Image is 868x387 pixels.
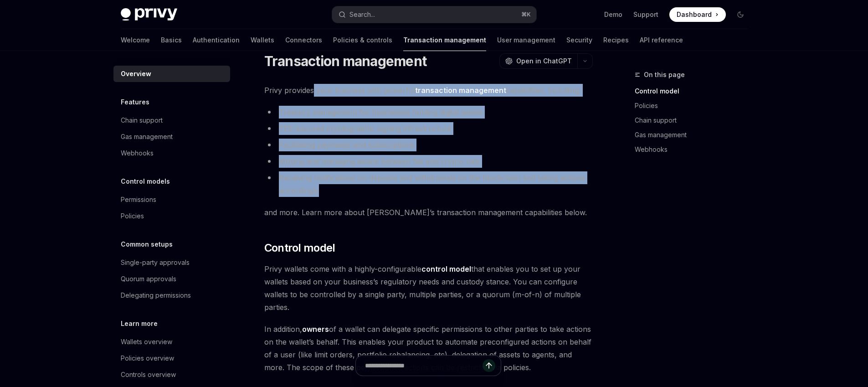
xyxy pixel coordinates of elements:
[566,29,592,51] a: Security
[113,208,230,224] a: Policies
[604,10,622,19] a: Demo
[121,115,163,126] div: Chain support
[121,257,190,268] div: Single-party approvals
[497,29,555,51] a: User management
[113,271,230,287] a: Quorum approvals
[285,29,322,51] a: Connectors
[121,318,158,329] h5: Learn more
[264,206,593,219] span: and more. Learn more about [PERSON_NAME]’s transaction management capabilities below.
[113,66,230,82] a: Overview
[264,241,335,255] span: Control model
[113,254,230,271] a: Single-party approvals
[121,194,156,205] div: Permissions
[113,112,230,129] a: Chain support
[113,191,230,208] a: Permissions
[121,8,177,21] img: dark logo
[403,29,486,51] a: Transaction management
[121,29,150,51] a: Welcome
[121,176,170,187] h5: Control models
[302,325,329,334] a: owners
[521,11,531,18] span: ⌘ K
[264,122,593,135] li: TEE-secured cryptographic signing infrastructure
[635,142,755,157] a: Webhooks
[121,68,151,79] div: Overview
[264,53,427,69] h1: Transaction management
[193,29,240,51] a: Authentication
[349,9,375,20] div: Search...
[733,7,748,22] button: Toggle dark mode
[483,359,495,372] button: Send message
[251,29,274,51] a: Wallets
[113,129,230,145] a: Gas management
[677,10,712,19] span: Dashboard
[633,10,658,19] a: Support
[635,98,755,113] a: Policies
[603,29,629,51] a: Recipes
[121,369,176,380] div: Controls overview
[365,356,483,376] input: Ask a question...
[421,264,471,273] strong: control model
[121,148,154,159] div: Webhooks
[264,155,593,168] li: Moving and managing assets between fiat and crypto rails
[113,366,230,383] a: Controls overview
[113,287,230,304] a: Delegating permissions
[121,336,172,347] div: Wallets overview
[264,84,593,97] span: Privy provides your business with powerful capabilities, including:
[121,131,173,142] div: Gas management
[113,334,230,350] a: Wallets overview
[516,57,572,66] span: Open in ChatGPT
[635,128,755,142] a: Gas management
[121,353,174,364] div: Policies overview
[635,113,755,128] a: Chain support
[264,171,593,197] li: Receiving notifications on deposits and withdrawals on the blockchain and taking actions accordingly
[161,29,182,51] a: Basics
[264,106,593,119] li: Treasury management for businesses holding digital assets
[499,53,577,69] button: Open in ChatGPT
[644,69,685,80] span: On this page
[264,139,593,151] li: Facilitating payments and subscriptions
[113,145,230,161] a: Webhooks
[635,84,755,98] a: Control model
[332,6,536,23] button: Search...⌘K
[121,97,149,108] h5: Features
[121,211,144,222] div: Policies
[415,86,506,95] strong: transaction management
[333,29,392,51] a: Policies & controls
[640,29,683,51] a: API reference
[264,263,593,314] span: Privy wallets come with a highly-configurable that enables you to set up your wallets based on yo...
[421,264,471,274] a: control model
[121,239,173,250] h5: Common setups
[121,290,191,301] div: Delegating permissions
[113,350,230,366] a: Policies overview
[121,273,176,284] div: Quorum approvals
[264,323,593,374] span: In addition, of a wallet can delegate specific permissions to other parties to take actions on th...
[669,7,726,22] a: Dashboard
